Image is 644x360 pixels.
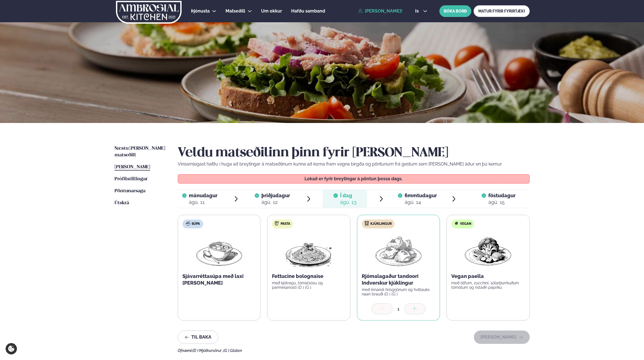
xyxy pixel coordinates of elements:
[115,145,167,159] a: Næstu [PERSON_NAME] matseðill
[415,9,420,13] span: is
[182,273,256,286] p: Sjávarréttasúpa með laxi [PERSON_NAME]
[115,200,129,206] a: Útskrá
[439,5,471,17] button: BÓKA BORÐ
[411,9,432,13] button: is
[115,177,148,181] span: Prófílstillingar
[284,233,333,268] img: Spagetti.png
[189,193,217,198] span: mánudagur
[115,165,150,169] span: [PERSON_NAME]
[460,222,471,226] span: Vegan
[405,193,437,198] span: fimmtudagur
[362,287,435,296] p: með ilmandi hrísgrjónum og hvítlauks naan brauði (D ) (G )
[474,5,530,17] a: MATUR FYRIR FYRIRTÆKI
[226,8,245,14] a: Matseðill
[195,233,244,268] img: Soup.png
[272,273,346,280] p: Fettucine bolognaise
[178,161,530,167] p: Vinsamlegast hafðu í huga að breytingar á matseðlinum kunna að koma fram vegna birgða og pöntunum...
[189,199,217,206] div: ágú. 11
[115,164,150,171] a: [PERSON_NAME]
[281,222,290,226] span: Pasta
[365,221,369,226] img: chicken.svg
[116,1,182,24] img: logo
[115,146,165,157] span: Næstu [PERSON_NAME] matseðill
[370,222,392,226] span: Kjúklingur
[272,281,346,290] p: með kjötragú, tómatsósu og parmesanosti (D ) (G )
[223,348,242,353] span: (G ) Glúten
[115,189,145,193] span: Pöntunarsaga
[291,8,325,14] span: Hafðu samband
[454,221,459,226] img: Vegan.svg
[488,193,516,198] span: föstudagur
[393,306,404,312] div: 1
[474,331,530,344] button: [PERSON_NAME]
[405,199,437,206] div: ágú. 14
[261,8,282,14] a: Um okkur
[488,199,516,206] div: ágú. 15
[291,8,325,14] a: Hafðu samband
[178,145,530,161] h2: Veldu matseðilinn þinn fyrir [PERSON_NAME]
[275,221,279,226] img: pasta.svg
[191,8,210,14] a: Þjónusta
[115,201,129,205] span: Útskrá
[192,222,200,226] span: Súpa
[340,199,356,206] div: ágú. 13
[261,8,282,14] span: Um okkur
[192,348,223,353] span: (D ) Mjólkurvörur ,
[186,221,190,226] img: soup.svg
[464,233,512,268] img: Vegan.png
[374,233,423,268] img: Chicken-thighs.png
[340,192,356,199] span: Í dag
[226,8,245,14] span: Matseðill
[115,176,148,183] a: Prófílstillingar
[6,343,17,354] a: Cookie settings
[451,281,525,290] p: með ólífum, zucchini, sólarþurrkuðum tómötum og ristaðri papriku
[191,8,210,14] span: Þjónusta
[261,193,290,198] span: þriðjudagur
[362,273,435,286] p: Rjómalagaður tandoori Indverskur kjúklingur
[261,199,290,206] div: ágú. 12
[178,331,218,344] button: Til baka
[115,188,145,194] a: Pöntunarsaga
[178,348,530,353] div: Ofnæmi:
[358,9,402,14] a: [PERSON_NAME]!
[183,177,524,181] p: Lokað er fyrir breytingar á pöntun þessa dags.
[451,273,525,280] p: Vegan paella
